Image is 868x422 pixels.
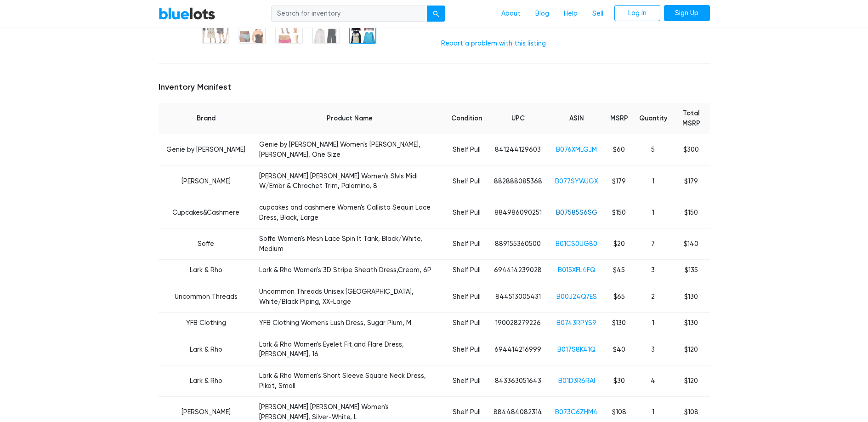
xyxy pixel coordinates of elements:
td: Shelf Pull [446,165,488,197]
a: B01D3R6RAI [558,377,595,385]
td: Soffe [159,228,254,260]
td: 4 [634,365,673,397]
td: cupcakes and cashmere Women's Callista Sequin Lace Dress, Black, Large [254,197,446,228]
a: B01CS0UG80 [556,240,597,248]
td: Lark & Rho Women's Short Sleeve Square Neck Dress, Pikot, Small [254,365,446,397]
a: Blog [528,5,556,23]
td: Shelf Pull [446,197,488,228]
td: 889155360500 [488,228,549,260]
a: B077SYWJGX [555,177,598,185]
h5: Inventory Manifest [159,82,710,92]
a: B076XMLGJM [556,146,597,154]
td: 882888085368 [488,165,549,197]
td: Shelf Pull [446,228,488,260]
td: Uncommon Threads Unisex [GEOGRAPHIC_DATA], White/Black Piping, XX-Large [254,281,446,312]
td: Lark & Rho [159,365,254,397]
td: Uncommon Threads [159,281,254,312]
a: B07585S6SG [556,209,597,217]
th: UPC [488,103,549,134]
td: Soffe Women's Mesh Lace Spin It Tank, Black/White, Medium [254,228,446,260]
td: Lark & Rho [159,334,254,365]
a: B0743RPYS9 [556,319,596,327]
td: $179 [673,165,710,197]
td: $65 [605,281,634,312]
input: Search for inventory [271,6,427,22]
a: About [494,5,528,23]
th: ASIN [549,103,605,134]
td: YFB Clothing [159,313,254,334]
td: $45 [605,260,634,281]
th: MSRP [605,103,634,134]
a: B015XFL4FQ [558,266,596,274]
td: Shelf Pull [446,313,488,334]
td: 1 [634,313,673,334]
td: $130 [673,313,710,334]
td: Shelf Pull [446,281,488,312]
td: 3 [634,260,673,281]
td: $60 [605,134,634,165]
a: BlueLots [159,7,216,20]
td: Lark & Rho [159,260,254,281]
a: Log In [614,5,660,22]
td: $20 [605,228,634,260]
td: $140 [673,228,710,260]
a: B017S8K41Q [557,346,596,354]
th: Brand [159,103,254,134]
td: $120 [673,365,710,397]
th: Product Name [254,103,446,134]
td: 1 [634,197,673,228]
a: B073C6ZHM4 [555,408,598,416]
td: [PERSON_NAME] [159,165,254,197]
a: B00J24Q7ES [556,293,597,301]
th: Condition [446,103,488,134]
td: Cupcakes&Cashmere [159,197,254,228]
td: $150 [605,197,634,228]
td: $40 [605,334,634,365]
td: $130 [673,281,710,312]
td: [PERSON_NAME] [PERSON_NAME] Women's Slvls Midi W/Embr & Chrochet Trim, Palomino, 8 [254,165,446,197]
td: YFB Clothing Women's Lush Dress, Sugar Plum, M [254,313,446,334]
td: Shelf Pull [446,260,488,281]
td: 694414239028 [488,260,549,281]
td: $150 [673,197,710,228]
td: 884986090251 [488,197,549,228]
td: 3 [634,334,673,365]
td: 190028279226 [488,313,549,334]
a: Sign Up [664,5,710,22]
td: 5 [634,134,673,165]
td: Lark & Rho Women's Eyelet Fit and Flare Dress, [PERSON_NAME], 16 [254,334,446,365]
td: $300 [673,134,710,165]
td: $120 [673,334,710,365]
td: 841244129603 [488,134,549,165]
td: 694414216999 [488,334,549,365]
a: Help [556,5,585,23]
td: Shelf Pull [446,365,488,397]
td: 843363051643 [488,365,549,397]
a: Sell [585,5,611,23]
th: Total MSRP [673,103,710,134]
td: 1 [634,165,673,197]
td: $135 [673,260,710,281]
td: Shelf Pull [446,334,488,365]
td: Genie by [PERSON_NAME] Women's [PERSON_NAME], [PERSON_NAME], One Size [254,134,446,165]
a: Report a problem with this listing [441,40,546,47]
td: 2 [634,281,673,312]
td: Lark & Rho Women's 3D Stripe Sheath Dress,Cream, 6P [254,260,446,281]
td: $30 [605,365,634,397]
td: Shelf Pull [446,134,488,165]
td: $130 [605,313,634,334]
th: Quantity [634,103,673,134]
td: 844513005431 [488,281,549,312]
td: Genie by [PERSON_NAME] [159,134,254,165]
td: $179 [605,165,634,197]
td: 7 [634,228,673,260]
